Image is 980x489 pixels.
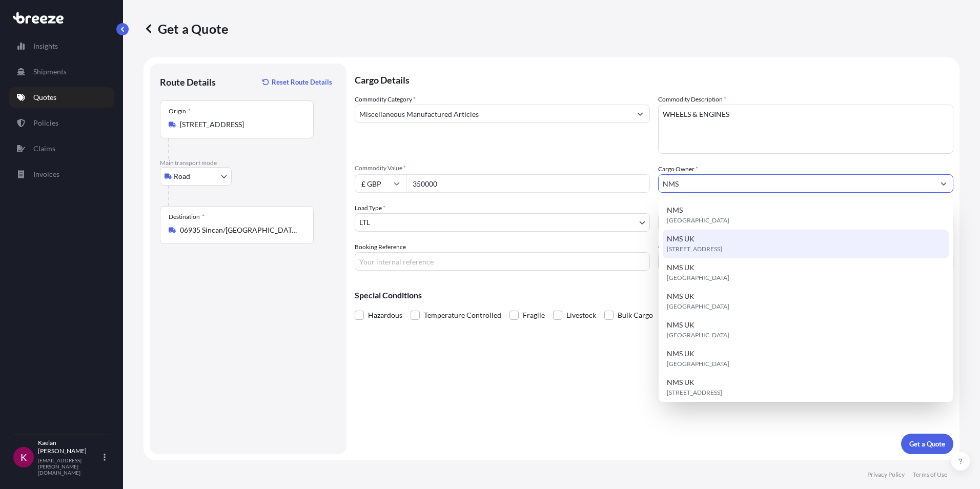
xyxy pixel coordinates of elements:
[667,388,722,398] span: [STREET_ADDRESS]
[38,457,101,476] p: [EMAIL_ADDRESS][PERSON_NAME][DOMAIN_NAME]
[523,308,545,323] span: Fragile
[355,203,385,213] span: Load Type
[667,330,729,340] span: [GEOGRAPHIC_DATA]
[272,77,332,87] p: Reset Route Details
[33,118,58,128] p: Policies
[667,215,729,226] span: [GEOGRAPHIC_DATA]
[667,320,695,330] span: NMS UK
[667,359,729,369] span: [GEOGRAPHIC_DATA]
[667,301,729,312] span: [GEOGRAPHIC_DATA]
[667,205,683,215] span: NMS
[355,105,631,123] input: Select a commodity type
[658,164,698,174] label: Cargo Owner
[359,217,370,228] span: LTL
[934,174,953,193] button: Show suggestions
[169,213,205,221] div: Destination
[667,262,695,273] span: NMS UK
[38,439,101,455] p: Kaelan [PERSON_NAME]
[144,21,228,37] p: Get a Quote
[160,167,232,186] button: Select transport
[355,252,650,271] input: Your internal reference
[566,308,596,323] span: Livestock
[913,471,947,479] p: Terms of Use
[909,439,945,449] p: Get a Quote
[33,144,55,154] p: Claims
[180,119,301,130] input: Origin
[867,471,905,479] p: Privacy Policy
[355,242,406,252] label: Booking Reference
[658,252,953,271] input: Enter name
[667,273,729,283] span: [GEOGRAPHIC_DATA]
[667,244,722,254] span: [STREET_ADDRESS]
[355,291,953,299] p: Special Conditions
[658,94,726,105] label: Commodity Description
[355,94,416,105] label: Commodity Category
[618,308,653,323] span: Bulk Cargo
[33,67,67,77] p: Shipments
[659,174,934,193] input: Full name
[21,452,27,462] span: K
[169,107,191,115] div: Origin
[424,308,501,323] span: Temperature Controlled
[667,234,695,244] span: NMS UK
[180,225,301,235] input: Destination
[368,308,402,323] span: Hazardous
[174,171,190,181] span: Road
[406,174,650,193] input: Type amount
[658,203,953,211] span: Freight Cost
[667,291,695,301] span: NMS UK
[355,164,650,172] span: Commodity Value
[658,242,695,252] label: Carrier Name
[667,377,695,388] span: NMS UK
[160,76,216,88] p: Route Details
[355,64,953,94] p: Cargo Details
[33,92,56,103] p: Quotes
[667,349,695,359] span: NMS UK
[160,159,336,167] p: Main transport mode
[33,41,58,51] p: Insights
[33,169,59,179] p: Invoices
[663,201,949,431] div: Suggestions
[631,105,649,123] button: Show suggestions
